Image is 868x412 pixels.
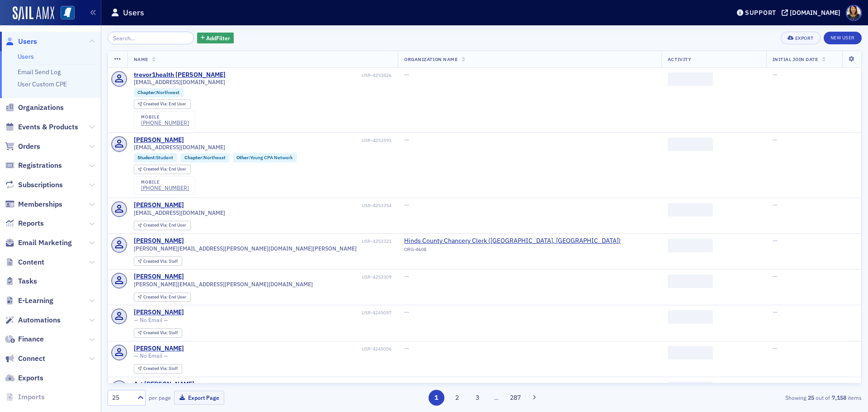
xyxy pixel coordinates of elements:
[404,344,409,352] span: —
[18,199,62,209] span: Memberships
[5,142,40,152] a: Orders
[143,102,186,107] div: End User
[143,365,169,371] span: Created Via :
[18,354,45,364] span: Connect
[143,101,169,107] span: Created Via :
[5,37,37,47] a: Users
[668,72,713,86] span: ‌
[134,201,184,209] a: [PERSON_NAME]
[185,346,392,352] div: USR-4245056
[18,68,61,76] a: Email Send Log
[184,155,226,161] a: Chapter:Northeast
[668,382,713,395] span: ‌
[227,72,392,78] div: USR-4253826
[5,296,53,306] a: E-Learning
[61,6,75,20] img: SailAMX
[5,315,61,325] a: Automations
[18,52,34,61] a: Users
[18,296,53,306] span: E-Learning
[773,56,818,62] span: Initial Join Date
[668,239,713,252] span: ‌
[112,393,132,403] div: 25
[773,201,778,209] span: —
[18,142,40,152] span: Orders
[141,119,189,126] a: [PHONE_NUMBER]
[134,317,168,323] span: — No Email —
[141,114,189,120] div: mobile
[5,238,72,248] a: Email Marketing
[180,153,230,162] div: Chapter:
[18,161,62,170] span: Registrations
[134,88,184,97] div: Chapter:
[5,161,62,170] a: Registrations
[781,32,820,44] button: Export
[143,294,169,300] span: Created Via :
[18,37,37,47] span: Users
[773,136,778,144] span: —
[233,153,297,162] div: Other:
[404,246,621,256] div: ORG-4608
[134,380,194,388] div: Art [PERSON_NAME]
[134,71,226,79] div: trevor1health [PERSON_NAME]
[143,167,186,172] div: End User
[404,380,409,388] span: —
[141,185,189,191] a: [PHONE_NUMBER]
[773,237,778,245] span: —
[134,136,184,144] a: [PERSON_NAME]
[18,315,61,325] span: Automations
[5,257,44,267] a: Content
[668,137,713,151] span: ‌
[773,380,778,388] span: —
[668,275,713,288] span: ‌
[134,237,184,245] a: [PERSON_NAME]
[18,276,37,286] span: Tasks
[174,391,224,405] button: Export Page
[236,154,250,161] span: Other :
[830,393,848,402] strong: 7,158
[134,256,182,266] div: Created Via: Staff
[134,144,225,151] span: [EMAIL_ADDRESS][DOMAIN_NAME]
[5,199,62,209] a: Memberships
[137,154,156,161] span: Student :
[490,393,503,402] span: …
[18,392,45,402] span: Imports
[404,308,409,316] span: —
[773,344,778,352] span: —
[5,103,64,113] a: Organizations
[141,180,189,185] div: mobile
[185,310,392,316] div: USR-4245057
[5,354,45,364] a: Connect
[18,238,72,248] span: Email Marketing
[134,308,184,317] a: [PERSON_NAME]
[143,330,169,336] span: Created Via :
[18,373,43,383] span: Exports
[13,6,54,21] img: SailAMX
[404,272,409,280] span: —
[134,209,225,216] span: [EMAIL_ADDRESS][DOMAIN_NAME]
[134,293,191,302] div: Created Via: End User
[134,56,148,62] span: Name
[108,32,194,44] input: Search…
[143,258,169,264] span: Created Via :
[134,345,184,353] a: [PERSON_NAME]
[134,281,313,288] span: [PERSON_NAME][EMAIL_ADDRESS][PERSON_NAME][DOMAIN_NAME]
[5,218,44,228] a: Reports
[185,274,392,280] div: USR-4253309
[134,364,182,374] div: Created Via: Staff
[197,33,234,44] button: AddFilter
[236,155,293,161] a: Other:Young CPA Network
[404,201,409,209] span: —
[134,221,191,230] div: Created Via: End User
[134,99,191,109] div: Created Via: End User
[137,90,179,95] a: Chapter:Northwest
[773,272,778,280] span: —
[143,222,169,228] span: Created Via :
[143,259,178,264] div: Staff
[5,276,37,286] a: Tasks
[18,218,44,228] span: Reports
[668,56,691,62] span: Activity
